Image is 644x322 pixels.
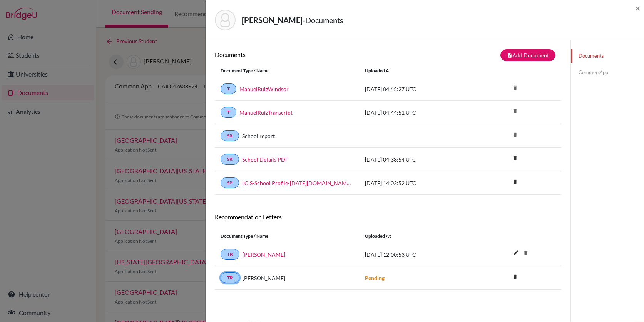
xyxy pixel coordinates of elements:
[243,250,285,259] a: [PERSON_NAME]
[635,3,641,13] button: Close
[242,15,303,25] strong: [PERSON_NAME]
[221,272,239,283] a: TR
[242,132,275,140] a: School report
[239,85,289,93] a: ManuelRuizWindsor
[221,154,239,165] a: SR
[359,155,475,164] div: [DATE] 04:38:54 UTC
[359,233,475,240] div: Uploaded at
[242,179,353,187] a: LCIS-School Profile-[DATE][DOMAIN_NAME]_wide
[520,247,532,259] i: delete
[509,176,521,187] i: delete
[221,177,239,188] a: SP
[509,129,521,140] i: delete
[242,155,288,164] a: School Details PDF
[500,49,555,61] button: note_addAdd Document
[221,249,239,260] a: TR
[365,275,385,281] strong: Pending
[239,108,293,117] a: ManuelRuizTranscript
[509,272,521,282] a: delete
[221,130,239,141] a: SR
[359,67,475,74] div: Uploaded at
[510,247,522,259] i: edit
[509,153,521,164] a: delete
[509,105,521,117] i: delete
[359,179,475,187] div: [DATE] 14:02:52 UTC
[303,15,343,25] span: - Documents
[509,248,522,259] button: edit
[509,82,521,93] i: delete
[243,274,285,282] span: [PERSON_NAME]
[509,271,521,282] i: delete
[215,213,561,220] h6: Recommendation Letters
[359,85,475,93] div: [DATE] 04:45:27 UTC
[215,233,359,240] div: Document Type / Name
[571,66,644,79] a: Common App
[509,177,521,187] a: delete
[359,108,475,117] div: [DATE] 04:44:51 UTC
[571,49,644,63] a: Documents
[215,51,388,58] h6: Documents
[509,152,521,164] i: delete
[635,2,641,13] span: ×
[365,251,416,258] span: [DATE] 12:00:53 UTC
[221,107,236,118] a: T
[215,67,359,74] div: Document Type / Name
[221,83,236,94] a: T
[507,53,512,58] i: note_add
